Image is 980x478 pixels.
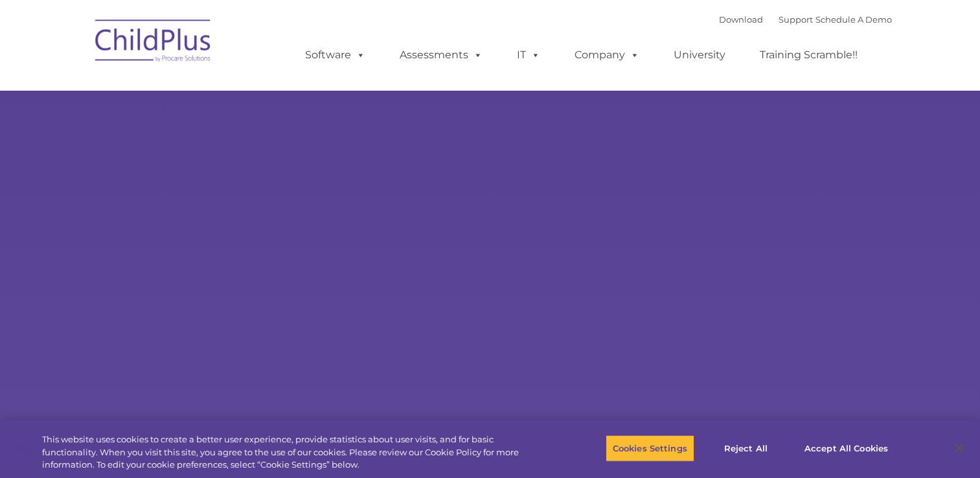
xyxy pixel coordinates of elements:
button: Cookies Settings [606,435,694,462]
a: Assessments [387,42,496,68]
a: Support [779,14,813,25]
a: Download [719,14,763,25]
a: IT [504,42,553,68]
a: Company [562,42,652,68]
a: Training Scramble!! [747,42,871,68]
button: Reject All [705,435,786,462]
img: ChildPlus by Procare Solutions [89,10,218,75]
font: | [719,14,892,25]
a: Schedule A Demo [815,14,892,25]
a: University [661,42,738,68]
button: Accept All Cookies [797,435,895,462]
button: Close [945,434,974,462]
a: Software [292,42,378,68]
div: This website uses cookies to create a better user experience, provide statistics about user visit... [42,433,539,472]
